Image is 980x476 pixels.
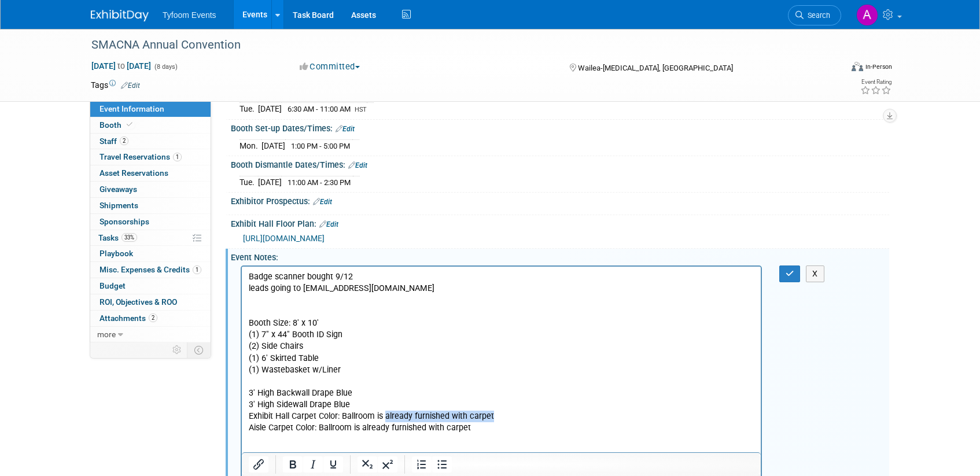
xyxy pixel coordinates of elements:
[100,217,149,226] span: Sponsorships
[100,152,182,161] span: Travel Reservations
[90,117,211,133] a: Booth
[100,281,126,290] span: Budget
[852,62,863,71] img: Format-Inperson.png
[90,230,211,246] a: Tasks33%
[100,297,177,307] span: ROI, Objectives & ROO
[258,103,282,115] td: [DATE]
[91,61,152,71] span: [DATE] [DATE]
[323,456,343,473] button: Underline
[90,182,211,197] a: Giveaways
[240,176,258,188] td: Tue.
[121,233,137,242] span: 33%
[355,106,367,113] span: HST
[90,134,211,149] a: Staff2
[163,10,216,20] span: Tyfoom Events
[865,62,892,71] div: In-Person
[231,156,889,171] div: Booth Dismantle Dates/Times:
[578,64,733,72] span: Wailea-[MEDICAL_DATA], [GEOGRAPHIC_DATA]
[97,330,116,339] span: more
[804,11,830,20] span: Search
[193,265,201,274] span: 1
[173,153,182,161] span: 1
[90,327,211,342] a: more
[90,214,211,230] a: Sponsorships
[288,105,351,113] span: 6:30 AM - 11:00 AM
[87,35,824,56] div: SMACNA Annual Convention
[240,139,261,152] td: Mon.
[120,136,128,145] span: 2
[378,456,397,473] button: Superscript
[240,103,258,115] td: Tue.
[90,101,211,117] a: Event Information
[167,342,187,357] td: Personalize Event Tab Strip
[100,265,201,274] span: Misc. Expenses & Credits
[856,4,878,26] img: Angie Nichols
[348,161,367,169] a: Edit
[100,120,135,130] span: Booth
[788,5,841,25] a: Search
[231,120,889,135] div: Booth Set-up Dates/Times:
[319,220,338,228] a: Edit
[432,456,452,473] button: Bullet list
[412,456,432,473] button: Numbered list
[90,149,211,165] a: Travel Reservations1
[100,313,157,323] span: Attachments
[291,142,350,150] span: 1:00 PM - 5:00 PM
[258,176,282,188] td: [DATE]
[231,215,889,230] div: Exhibit Hall Floor Plan:
[296,61,364,73] button: Committed
[773,60,892,78] div: Event Format
[358,456,377,473] button: Subscript
[90,165,211,181] a: Asset Reservations
[100,136,128,146] span: Staff
[231,249,889,263] div: Event Notes:
[100,201,138,210] span: Shipments
[90,246,211,261] a: Playbook
[100,104,164,113] span: Event Information
[283,456,303,473] button: Bold
[91,79,140,91] td: Tags
[149,313,157,322] span: 2
[806,265,824,282] button: X
[100,249,133,258] span: Playbook
[100,185,137,194] span: Giveaways
[121,82,140,90] a: Edit
[187,342,211,357] td: Toggle Event Tabs
[288,178,351,187] span: 11:00 AM - 2:30 PM
[261,139,285,152] td: [DATE]
[100,168,168,178] span: Asset Reservations
[243,234,325,243] a: [URL][DOMAIN_NAME]
[90,311,211,326] a: Attachments2
[91,10,149,21] img: ExhibitDay
[313,198,332,206] a: Edit
[336,125,355,133] a: Edit
[860,79,891,85] div: Event Rating
[127,121,132,128] i: Booth reservation complete
[116,61,127,71] span: to
[90,262,211,278] a: Misc. Expenses & Credits1
[90,198,211,213] a: Shipments
[90,278,211,294] a: Budget
[303,456,323,473] button: Italic
[153,63,178,71] span: (8 days)
[249,456,268,473] button: Insert/edit link
[98,233,137,242] span: Tasks
[90,294,211,310] a: ROI, Objectives & ROO
[231,193,889,208] div: Exhibitor Prospectus:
